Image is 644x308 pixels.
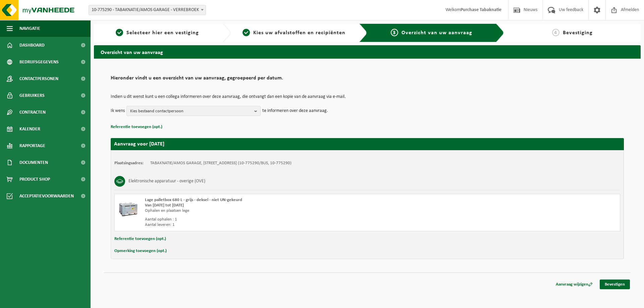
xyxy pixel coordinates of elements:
[114,161,144,165] strong: Plaatsingsadres:
[97,29,217,37] a: 1Selecteer hier een vestiging
[126,106,261,116] button: Kies bestaand contactpersoon
[111,123,162,131] button: Referentie toevoegen (opt.)
[253,30,345,36] span: Kies uw afvalstoffen en recipiënten
[552,29,559,36] span: 4
[118,197,138,218] img: PB-LB-0680-HPE-GY-11.png
[243,29,250,36] span: 2
[19,154,48,171] span: Documenten
[111,106,125,116] p: Ik wens
[114,141,164,147] strong: Aanvraag voor [DATE]
[551,280,598,289] a: Aanvraag wijzigen
[401,30,472,36] span: Overzicht van uw aanvraag
[262,106,328,116] p: te informeren over deze aanvraag.
[111,75,624,84] h2: Hieronder vindt u een overzicht van uw aanvraag, gegroepeerd per datum.
[126,30,199,36] span: Selecteer hier een vestiging
[130,106,252,116] span: Kies bestaand contactpersoon
[19,87,45,104] span: Gebruikers
[89,5,206,15] span: 10-775290 - TABAKNATIE/AMOS GARAGE - VERREBROEK
[94,45,641,58] h2: Overzicht van uw aanvraag
[19,104,46,121] span: Contracten
[145,217,394,222] div: Aantal ophalen : 1
[128,176,205,187] h3: Elektronische apparatuur - overige (OVE)
[19,121,40,137] span: Kalender
[19,37,45,54] span: Dashboard
[19,20,40,37] span: Navigatie
[19,188,74,204] span: Acceptatievoorwaarden
[461,7,501,12] strong: Purchase Tabaknatie
[116,29,123,36] span: 1
[234,29,354,37] a: 2Kies uw afvalstoffen en recipiënten
[145,198,242,202] span: Lage palletbox 680 L - grijs - deksel - niet UN-gekeurd
[145,208,394,213] div: Ophalen en plaatsen lege
[19,54,59,70] span: Bedrijfsgegevens
[145,203,184,207] strong: Van [DATE] tot [DATE]
[89,5,206,15] span: 10-775290 - TABAKNATIE/AMOS GARAGE - VERREBROEK
[111,95,624,99] p: Indien u dit wenst kunt u een collega informeren over deze aanvraag, die ontvangt dan een kopie v...
[19,171,50,188] span: Product Shop
[114,235,166,243] button: Referentie toevoegen (opt.)
[600,280,630,289] a: Bevestigen
[563,30,593,36] span: Bevestiging
[391,29,398,36] span: 3
[150,161,291,166] td: TABAKNATIE/AMOS GARAGE, [STREET_ADDRESS] (10-775290/BUS, 10-775290)
[19,70,58,87] span: Contactpersonen
[114,247,167,255] button: Opmerking toevoegen (opt.)
[145,222,394,228] div: Aantal leveren: 1
[19,137,45,154] span: Rapportage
